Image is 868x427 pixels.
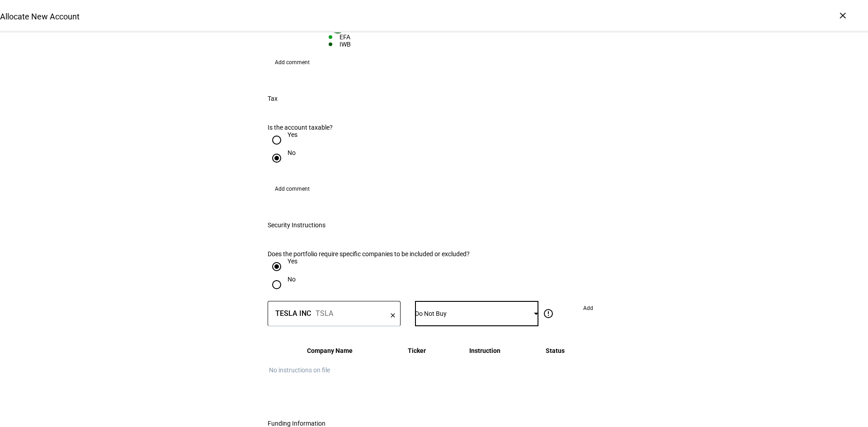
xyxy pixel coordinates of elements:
div: No [288,149,296,156]
div: Yes [288,131,297,138]
div: Funding Information [268,420,325,427]
div: Is the account taxable? [268,124,500,131]
span: No instructions on file [269,366,330,374]
span: Add comment [275,55,310,70]
div: TSLA [316,309,333,318]
div: Yes [288,258,297,265]
span: Ticker [408,347,426,354]
span: Instruction [469,347,500,354]
span: Add comment [275,182,310,196]
mat-icon: error_outline [543,308,554,319]
span: Add [583,301,593,315]
button: Add [576,301,600,315]
button: Add comment [268,182,317,196]
div: Tax [268,95,278,102]
span: Status [546,347,565,354]
div: Does the portfolio require specific companies to be included or excluded? [268,250,500,258]
button: Add comment [268,55,317,70]
span: Company Name [307,347,353,354]
div: × [835,8,850,23]
div: Security Instructions [268,221,325,229]
div: TESLA INC [275,308,311,319]
span: Do Not Buy [415,310,447,317]
mat-icon: clear [389,312,396,320]
div: No [288,276,296,283]
div: EFA [340,33,351,41]
div: IWB [340,41,351,48]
